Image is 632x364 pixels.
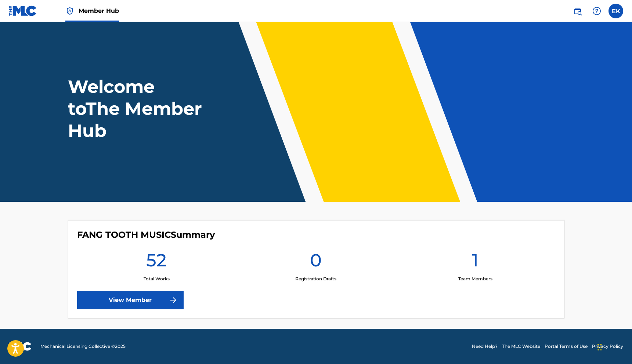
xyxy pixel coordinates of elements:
h1: 52 [146,249,167,276]
img: f7272a7cc735f4ea7f67.svg [169,296,178,305]
a: Public Search [570,4,585,18]
iframe: Chat Widget [595,329,632,364]
h1: Welcome to The Member Hub [68,76,205,142]
img: search [573,7,582,15]
a: Privacy Policy [592,343,623,350]
h1: 0 [310,249,322,276]
div: Drag [597,336,602,358]
a: The MLC Website [502,343,540,350]
span: Mechanical Licensing Collective © 2025 [40,343,126,350]
p: Registration Drafts [295,276,336,282]
img: MLC Logo [9,6,37,16]
h4: FANG TOOTH MUSIC [77,229,215,240]
div: User Menu [608,4,623,18]
img: logo [9,342,32,351]
span: Member Hub [79,7,119,15]
p: Team Members [458,276,492,282]
p: Total Works [144,276,170,282]
img: help [592,7,601,15]
h1: 1 [472,249,478,276]
a: View Member [77,291,184,309]
a: Need Help? [472,343,498,350]
img: Top Rightsholder [65,7,74,15]
a: Portal Terms of Use [545,343,588,350]
div: Help [589,4,604,18]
